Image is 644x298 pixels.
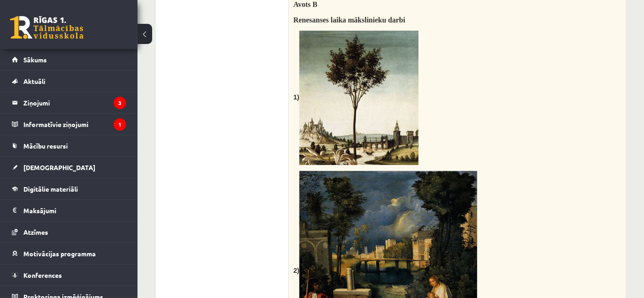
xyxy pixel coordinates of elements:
span: Atzīmes [23,228,48,236]
legend: Ziņojumi [23,92,126,113]
b: 2) [293,267,299,274]
span: Konferences [23,271,62,279]
legend: Informatīvie ziņojumi [23,114,126,135]
a: Maksājumi [12,200,126,221]
a: Aktuāli [12,71,126,92]
span: Mācību resursi [23,142,68,150]
span: Motivācijas programma [23,249,96,258]
i: 1 [114,118,126,131]
span: Aktuāli [23,77,45,85]
a: Atzīmes [12,221,126,243]
span: Digitālie materiāli [23,185,78,193]
a: Digitālie materiāli [12,178,126,199]
a: Informatīvie ziņojumi1 [12,114,126,135]
span: Renesanses laika mākslinieku darbi [293,16,405,24]
span: Avots B [293,0,318,8]
legend: Maksājumi [23,200,126,221]
span: Sākums [23,55,47,64]
a: Sākums [12,49,126,70]
a: Konferences [12,265,126,286]
body: Bagātinātā teksta redaktors, wiswyg-editor-user-answer-47024819755360 [9,9,318,19]
a: Ziņojumi3 [12,92,126,113]
a: [DEMOGRAPHIC_DATA] [12,157,126,178]
span: [DEMOGRAPHIC_DATA] [23,163,95,171]
a: Mācību resursi [12,135,126,156]
i: 3 [114,97,126,109]
a: Motivācijas programma [12,243,126,264]
a: Rīgas 1. Tālmācības vidusskola [10,16,83,39]
img: Z [299,31,418,165]
b: 1) [293,94,299,101]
